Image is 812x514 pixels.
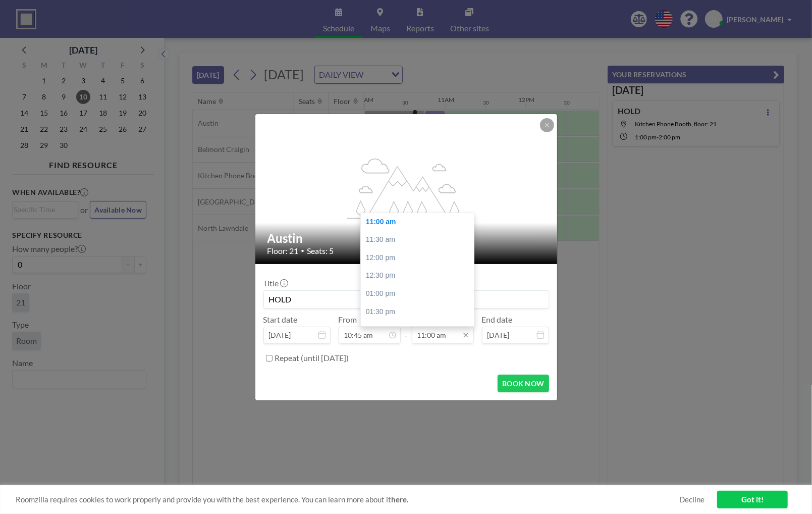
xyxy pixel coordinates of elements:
div: 01:00 pm [361,285,479,303]
input: jnorman's reservation [264,291,549,308]
label: Repeat (until [DATE]) [275,353,349,363]
label: End date [482,315,513,325]
div: 12:00 pm [361,249,479,267]
div: 11:00 am [361,213,479,231]
div: 11:30 am [361,231,479,249]
div: 12:30 pm [361,267,479,285]
label: Title [263,278,287,288]
label: From [339,315,357,325]
label: Start date [263,315,298,325]
span: Floor: 21 [267,246,299,256]
div: 02:00 pm [361,321,479,339]
span: Roomzilla requires cookies to work properly and provide you with the best experience. You can lea... [16,495,679,504]
a: here. [391,495,408,504]
h2: Austin [267,231,546,246]
span: • [301,247,305,254]
a: Decline [679,495,705,504]
a: Got it! [717,491,788,508]
button: BOOK NOW [498,375,549,392]
div: 01:30 pm [361,303,479,321]
span: - [405,318,408,340]
span: Seats: 5 [307,246,334,256]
